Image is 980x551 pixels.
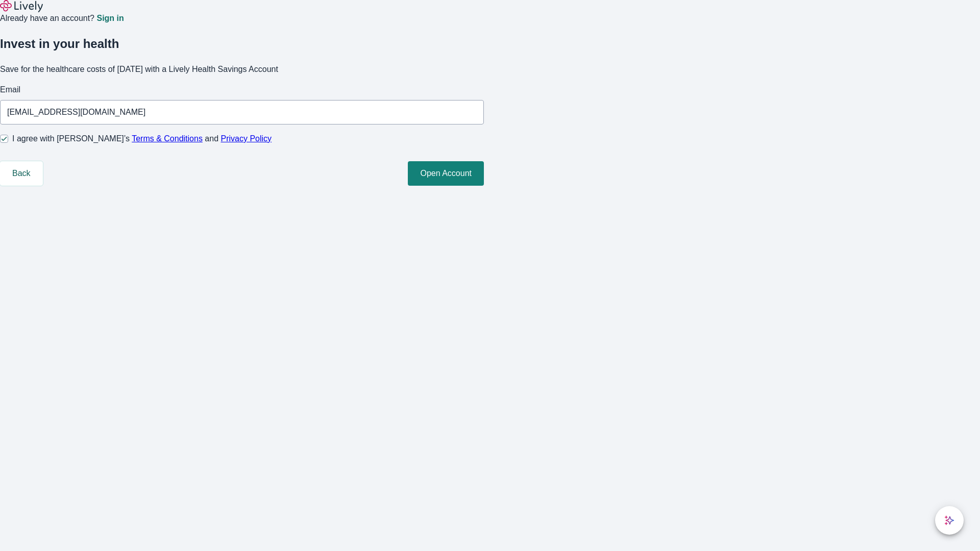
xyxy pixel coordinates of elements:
a: Privacy Policy [221,134,272,143]
button: Open Account [408,161,484,186]
span: I agree with [PERSON_NAME]’s and [12,133,272,145]
button: chat [935,506,964,535]
a: Sign in [96,14,124,22]
a: Terms & Conditions [132,134,203,143]
svg: Lively AI Assistant [944,515,954,525]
